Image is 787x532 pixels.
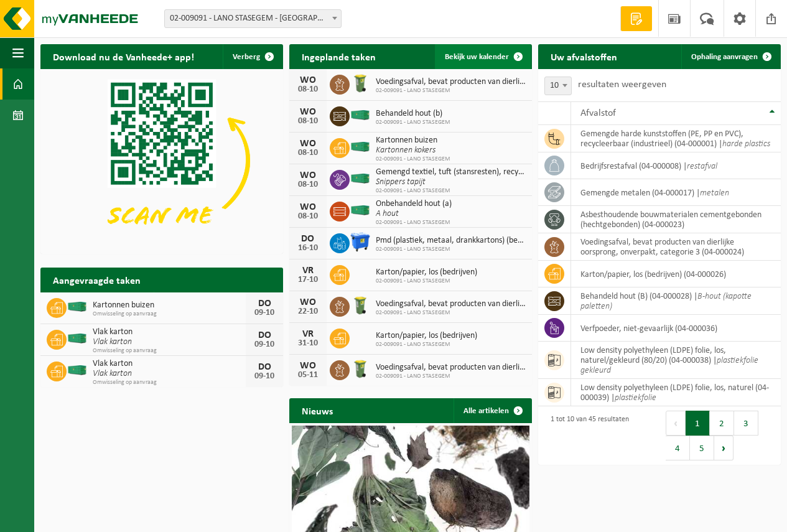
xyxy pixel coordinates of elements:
[296,85,320,94] div: 08-10
[571,315,781,342] td: verfpoeder, niet-gevaarlijk (04-000036)
[296,170,320,180] div: WO
[690,436,714,460] button: 5
[376,146,435,155] i: Kartonnen kokers
[687,162,717,171] i: restafval
[376,331,477,341] span: Karton/papier, los (bedrijven)
[538,44,630,68] h2: Uw afvalstoffen
[691,53,758,61] span: Ophaling aanvragen
[252,309,277,317] div: 09-10
[252,372,277,381] div: 09-10
[571,125,781,152] td: gemengde harde kunststoffen (PE, PP en PVC), recycleerbaar (industrieel) (04-000001) |
[710,411,734,436] button: 2
[296,107,320,117] div: WO
[435,44,531,69] a: Bekijk uw kalender
[93,359,246,369] span: Vlak karton
[376,209,399,218] i: A hout
[296,212,320,221] div: 08-10
[289,398,345,422] h2: Nieuws
[376,167,526,177] span: Gemengd textiel, tuft (stansresten), recycleerbaar
[571,179,781,206] td: gemengde metalen (04-000017) |
[296,276,320,284] div: 17-10
[376,363,526,373] span: Voedingsafval, bevat producten van dierlijke oorsprong, onverpakt, categorie 3
[666,411,686,436] button: Previous
[252,299,277,309] div: DO
[544,77,572,95] span: 10
[376,299,526,309] span: Voedingsafval, bevat producten van dierlijke oorsprong, onverpakt, categorie 3
[296,361,320,371] div: WO
[296,202,320,212] div: WO
[350,110,371,121] img: HK-XC-40-GN-00
[93,337,132,347] i: Vlak karton
[722,139,770,149] i: harde plastics
[545,77,571,95] span: 10
[93,379,246,386] span: Omwisseling op aanvraag
[376,136,450,146] span: Kartonnen buizen
[686,411,710,436] button: 1
[666,436,690,460] button: 4
[571,287,781,315] td: behandeld hout (B) (04-000028) |
[223,44,282,69] button: Verberg
[289,44,388,68] h2: Ingeplande taken
[376,268,477,278] span: Karton/papier, los (bedrijven)
[580,356,758,375] i: plastiekfolie gekleurd
[40,44,207,68] h2: Download nu de Vanheede+ app!
[165,10,341,27] span: 02-009091 - LANO STASEGEM - HARELBEKE
[376,109,450,119] span: Behandeld hout (b)
[544,409,629,462] div: 1 tot 10 van 45 resultaten
[571,261,781,287] td: karton/papier, los (bedrijven) (04-000026)
[67,365,88,376] img: HK-XC-40-GN-00
[296,339,320,348] div: 31-10
[252,362,277,372] div: DO
[296,371,320,380] div: 05-11
[376,278,477,285] span: 02-009091 - LANO STASEGEM
[350,173,371,184] img: HK-XC-40-GN-00
[296,244,320,253] div: 16-10
[296,139,320,149] div: WO
[376,177,426,187] i: Snippers tapijt
[376,199,452,209] span: Onbehandeld hout (a)
[93,310,246,318] span: Omwisseling op aanvraag
[296,234,320,244] div: DO
[350,73,371,94] img: WB-0140-HPE-GN-50
[350,205,371,216] img: HK-XC-40-GN-00
[376,219,452,226] span: 02-009091 - LANO STASEGEM
[350,231,371,253] img: WB-1100-HPE-BE-01
[252,330,277,340] div: DO
[40,268,153,292] h2: Aangevraagde taken
[376,119,450,126] span: 02-009091 - LANO STASEGEM
[376,341,477,348] span: 02-009091 - LANO STASEGEM
[296,117,320,126] div: 08-10
[571,152,781,179] td: bedrijfsrestafval (04-000008) |
[93,327,246,337] span: Vlak karton
[296,329,320,339] div: VR
[580,292,752,311] i: B-hout (kapotte paletten)
[93,301,246,310] span: Kartonnen buizen
[296,297,320,307] div: WO
[376,77,526,87] span: Voedingsafval, bevat producten van dierlijke oorsprong, onverpakt, categorie 3
[296,307,320,316] div: 22-10
[454,398,531,423] a: Alle artikelen
[296,180,320,189] div: 08-10
[376,246,526,253] span: 02-009091 - LANO STASEGEM
[350,358,371,380] img: WB-0140-HPE-GN-50
[376,236,526,246] span: Pmd (plastiek, metaal, drankkartons) (bedrijven)
[93,347,246,355] span: Omwisseling op aanvraag
[296,75,320,85] div: WO
[615,393,656,403] i: plastiekfolie
[376,87,526,95] span: 02-009091 - LANO STASEGEM
[571,379,781,406] td: low density polyethyleen (LDPE) folie, los, naturel (04-000039) |
[93,369,132,378] i: Vlak karton
[445,53,509,61] span: Bekijk uw kalender
[700,189,729,198] i: metalen
[376,187,526,195] span: 02-009091 - LANO STASEGEM
[571,206,781,233] td: asbesthoudende bouwmaterialen cementgebonden (hechtgebonden) (04-000023)
[350,141,371,152] img: HK-XC-40-GN-00
[571,342,781,379] td: low density polyethyleen (LDPE) folie, los, naturel/gekleurd (80/20) (04-000038) |
[252,340,277,349] div: 09-10
[350,295,371,316] img: WB-0140-HPE-GN-50
[67,301,88,312] img: HK-XC-40-GN-00
[376,373,526,380] span: 02-009091 - LANO STASEGEM
[580,108,616,118] span: Afvalstof
[681,44,780,69] a: Ophaling aanvragen
[376,309,526,317] span: 02-009091 - LANO STASEGEM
